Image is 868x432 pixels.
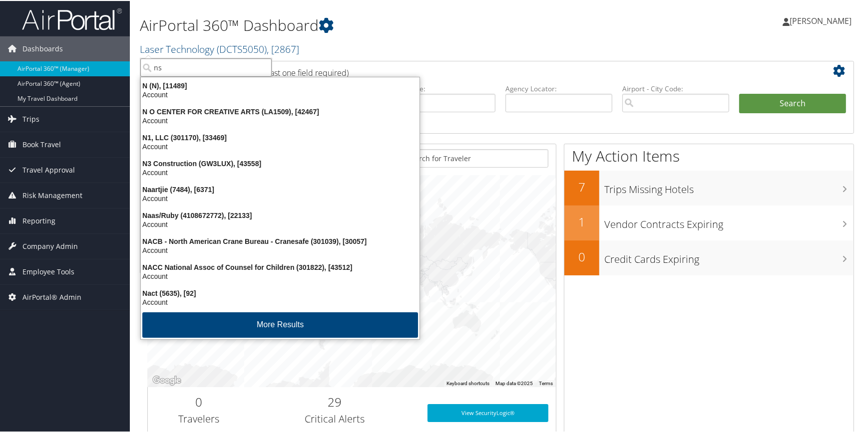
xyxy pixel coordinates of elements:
h2: 7 [564,178,599,195]
h3: Travelers [155,411,242,425]
h3: Trips Missing Hotels [604,177,854,196]
span: [PERSON_NAME] [790,14,852,25]
div: Account [135,271,426,280]
h3: Critical Alerts [257,411,412,425]
div: NACC National Assoc of Counsel for Children (301822), [43512] [135,262,426,271]
a: [PERSON_NAME] [783,5,862,35]
div: Account [135,141,426,150]
div: Account [135,245,426,254]
div: Account [135,193,426,202]
div: Account [135,297,426,306]
span: Company Admin [22,233,78,258]
button: More Results [142,311,418,337]
input: Search for Traveler [394,148,548,167]
label: Airport - City Code: [622,83,729,93]
span: Risk Management [22,182,82,207]
span: Book Travel [22,131,61,156]
span: (at least one field required) [253,66,349,77]
img: Google [150,373,183,386]
h2: 0 [155,393,242,410]
span: ( DCTS5050 ) [217,41,267,55]
div: Naartjie (7484), [6371] [135,184,426,193]
span: Reporting [22,208,55,232]
h2: 1 [564,213,599,229]
div: Account [135,115,426,124]
button: Search [739,93,846,113]
img: airportal-logo.png [22,6,122,30]
h2: Airtinerary Lookup [155,62,787,79]
span: Employee Tools [22,258,74,283]
a: Open this area in Google Maps (opens a new window) [150,373,183,386]
span: Map data ©2025 [495,380,533,385]
div: Account [135,89,426,98]
div: N (N), [11489] [135,80,426,89]
h1: AirPortal 360™ Dashboard [140,14,621,35]
div: N O CENTER FOR CREATIVE ARTS (LA1509), [42467] [135,106,426,115]
span: Dashboards [22,35,63,60]
div: Account [135,219,426,228]
button: Keyboard shortcuts [446,379,489,386]
a: View SecurityLogic® [428,403,548,421]
span: Travel Approval [22,157,75,182]
div: NACB - North American Crane Bureau - Cranesafe (301039), [30057] [135,236,426,245]
h2: 29 [257,393,412,410]
label: Agency Locator: [505,83,612,93]
h3: Vendor Contracts Expiring [604,212,854,230]
input: Search Accounts [140,57,272,76]
a: 7Trips Missing Hotels [564,170,854,205]
span: AirPortal® Admin [22,284,81,309]
a: Laser Technology [140,41,299,55]
span: Trips [22,106,39,131]
h2: 0 [564,247,599,264]
div: Account [135,167,426,176]
div: N3 Construction (GW3LUX), [43558] [135,158,426,167]
div: N1, LLC (301170), [33469] [135,132,426,141]
a: Terms (opens in new tab) [539,380,553,385]
span: , [ 2867 ] [267,41,299,55]
h3: Credit Cards Expiring [604,246,854,265]
label: Last Name: [389,83,496,93]
a: 0Credit Cards Expiring [564,239,854,274]
h1: My Action Items [564,145,854,166]
a: 1Vendor Contracts Expiring [564,205,854,239]
div: Naas/Ruby (4108672772), [22133] [135,210,426,219]
div: Nact (5635), [92] [135,288,426,297]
